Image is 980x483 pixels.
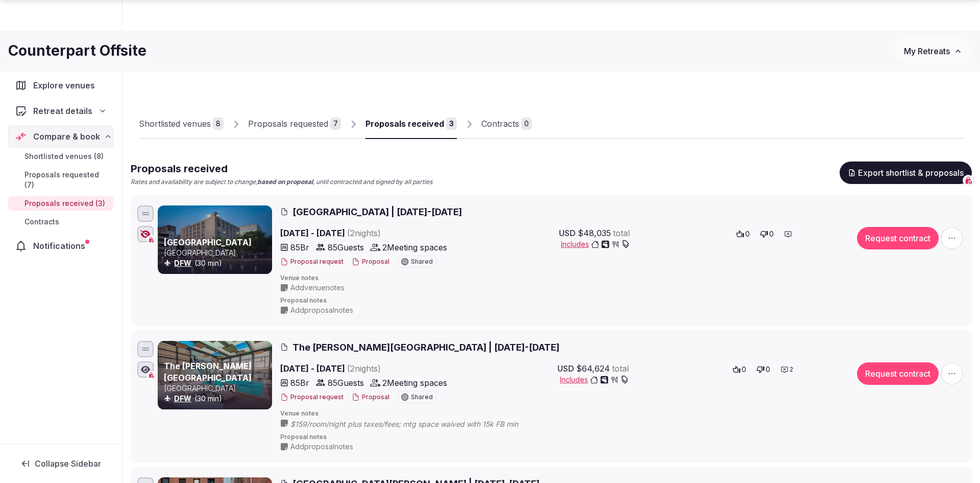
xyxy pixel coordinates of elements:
a: Notifications [8,235,113,257]
span: 85 Br [290,241,309,254]
a: Contracts [8,215,113,229]
h2: Proposals received [131,162,432,176]
button: Includes [561,239,630,249]
span: Proposals requested (7) [24,170,109,190]
a: DFW [174,394,191,403]
span: Contracts [24,217,59,227]
span: 0 [766,364,770,375]
div: Shortlisted venues [139,118,211,130]
button: Proposal request [280,393,344,402]
div: (30 min) [164,394,270,404]
p: [GEOGRAPHIC_DATA] [164,383,270,394]
div: 7 [330,118,341,130]
div: 3 [446,118,457,130]
span: total [613,227,630,239]
span: 2 Meeting spaces [382,377,447,389]
span: Shortlisted venues (8) [24,151,104,162]
div: Proposals requested [248,118,328,130]
button: Collapse Sidebar [8,452,113,475]
span: total [612,362,629,375]
span: Notifications [33,240,89,252]
span: [DATE] - [DATE] [280,227,460,239]
button: Proposal [352,393,389,402]
span: Proposals received (3) [24,198,105,209]
span: [DATE] - [DATE] [280,362,460,375]
span: USD [559,227,576,239]
button: 0 [757,227,777,241]
button: 0 [733,227,753,241]
a: Contracts0 [481,109,532,139]
span: Venue notes [280,274,965,283]
span: My Retreats [904,46,950,56]
strong: based on proposal [257,178,313,186]
a: Explore venues [8,75,113,96]
button: 0 [729,362,749,377]
div: (30 min) [164,258,270,268]
button: Proposal request [280,258,344,266]
span: 85 Guests [328,377,364,389]
span: 0 [745,229,750,239]
a: Proposals requested (7) [8,168,113,192]
button: My Retreats [894,38,972,64]
a: Shortlisted venues (8) [8,149,113,164]
button: Request contract [857,362,939,385]
h1: Counterpart Offsite [8,41,146,61]
span: Add proposal notes [290,305,353,315]
span: Venue notes [280,409,965,418]
span: $159/room/night plus taxes/fees; mtg space waived with 15k FB min [290,419,538,429]
span: Add proposal notes [290,442,353,452]
button: Request contract [857,227,939,249]
span: 85 Br [290,377,309,389]
span: 2 Meeting spaces [382,241,447,254]
span: Shared [411,394,433,400]
span: 0 [742,364,746,375]
span: $48,035 [578,227,611,239]
a: Proposals received3 [365,109,457,139]
p: [GEOGRAPHIC_DATA] [164,248,270,258]
a: Proposals received (3) [8,196,113,211]
span: $64,624 [576,362,610,375]
button: 0 [753,362,773,377]
a: Shortlisted venues8 [139,109,224,139]
span: Retreat details [33,105,92,117]
div: 0 [521,118,532,130]
span: Shared [411,259,433,265]
span: 0 [769,229,774,239]
p: Rates and availability are subject to change, , until contracted and signed by all parties [131,178,432,187]
span: Proposal notes [280,433,965,442]
a: DFW [174,259,191,267]
button: DFW [174,394,191,404]
div: 8 [213,118,224,130]
a: Proposals requested7 [248,109,341,139]
div: Proposals received [365,118,444,130]
span: Add venue notes [290,283,345,293]
button: Proposal [352,258,389,266]
span: 2 [790,365,793,374]
span: 85 Guests [328,241,364,254]
span: ( 2 night s ) [347,363,381,374]
a: [GEOGRAPHIC_DATA] [164,237,252,247]
span: Compare & book [33,130,100,143]
span: ( 2 night s ) [347,228,381,238]
span: Explore venues [33,79,99,91]
span: Collapse Sidebar [35,458,101,469]
button: Includes [560,375,629,385]
span: [GEOGRAPHIC_DATA] | [DATE]-[DATE] [292,205,462,218]
a: The [PERSON_NAME][GEOGRAPHIC_DATA] [164,361,252,382]
button: Export shortlist & proposals [840,162,972,184]
span: Proposal notes [280,296,965,305]
button: DFW [174,258,191,268]
div: Contracts [481,118,519,130]
span: USD [557,362,574,375]
span: The [PERSON_NAME][GEOGRAPHIC_DATA] | [DATE]-[DATE] [292,341,559,354]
